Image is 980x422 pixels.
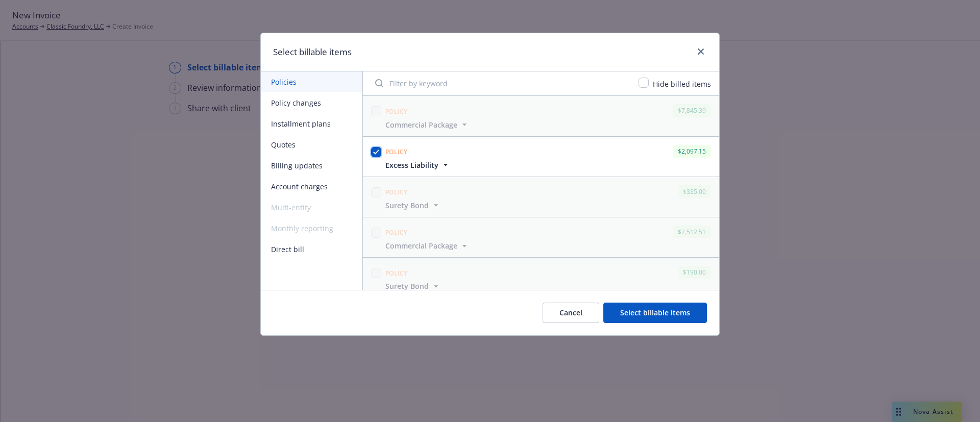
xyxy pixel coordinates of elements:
span: Policy [385,188,408,196]
div: $2,097.15 [673,145,711,158]
button: Billing updates [261,155,362,176]
button: Direct bill [261,239,362,260]
a: close [695,45,707,58]
div: $190.00 [678,266,711,279]
span: Multi-entity [261,197,362,218]
button: Surety Bond [385,281,441,291]
span: Hide billed items [653,79,711,89]
button: Account charges [261,176,362,197]
span: Monthly reporting [261,218,362,239]
span: Surety Bond [385,281,429,291]
span: Policy [385,107,408,116]
button: Commercial Package [385,119,470,130]
span: Policy$7,512.51Commercial Package [363,217,719,257]
div: $7,512.51 [673,226,711,238]
div: $7,845.39 [673,104,711,117]
div: $335.00 [678,185,711,198]
span: Policy$335.00Surety Bond [363,177,719,217]
span: Excess Liability [385,160,438,170]
span: Surety Bond [385,200,429,211]
h1: Select billable items [273,45,352,59]
button: Excess Liability [385,160,451,170]
span: Policy$7,845.39Commercial Package [363,96,719,136]
span: Policy [385,269,408,278]
button: Commercial Package [385,240,470,251]
button: Quotes [261,134,362,155]
button: Policies [261,71,362,92]
button: Surety Bond [385,200,441,211]
span: Policy [385,228,408,237]
button: Installment plans [261,113,362,134]
button: Policy changes [261,92,362,113]
span: Commercial Package [385,119,457,130]
span: Commercial Package [385,240,457,251]
span: Policy [385,147,408,156]
span: Policy$190.00Surety Bond [363,258,719,297]
button: Cancel [543,303,599,323]
button: Select billable items [603,303,707,323]
input: Filter by keyword [369,73,632,93]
